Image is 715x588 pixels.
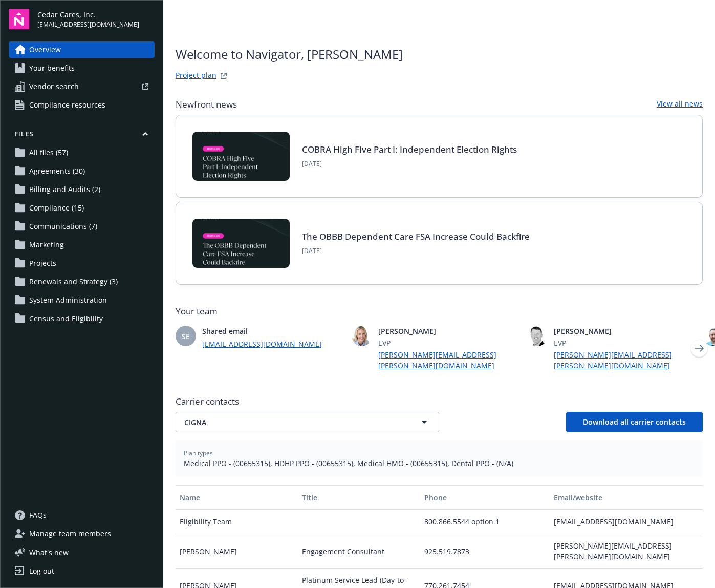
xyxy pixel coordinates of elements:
a: projectPlanWebsite [218,70,230,82]
a: View all news [657,98,703,111]
span: All files (57) [29,144,68,161]
a: Project plan [176,70,216,82]
div: 800.866.5544 option 1 [420,510,550,534]
span: Vendor search [29,78,79,95]
button: CIGNA [176,412,439,432]
span: EVP [554,338,695,348]
div: [PERSON_NAME][EMAIL_ADDRESS][PERSON_NAME][DOMAIN_NAME] [550,534,703,569]
a: Manage team members [9,526,155,542]
span: Marketing [29,237,64,253]
span: EVP [378,338,519,348]
span: Projects [29,255,56,271]
span: [DATE] [302,246,530,256]
span: Renewals and Strategy (3) [29,274,118,290]
span: Your team [176,305,703,318]
div: Engagement Consultant [298,534,420,569]
span: Communications (7) [29,218,97,235]
a: Communications (7) [9,218,155,235]
div: Name [180,492,294,503]
div: Email/website [554,492,699,503]
a: Overview [9,41,155,58]
div: [EMAIL_ADDRESS][DOMAIN_NAME] [550,510,703,534]
a: Projects [9,255,155,271]
button: What's new [9,547,85,558]
button: Name [176,485,298,510]
img: BLOG-Card Image - Compliance - OBBB Dep Care FSA - 08-01-25.jpg [192,219,290,268]
a: Renewals and Strategy (3) [9,274,155,290]
a: Marketing [9,237,155,253]
a: The OBBB Dependent Care FSA Increase Could Backfire [302,230,530,242]
a: Next [691,340,707,356]
span: Cedar Cares, Inc. [37,9,139,20]
a: [PERSON_NAME][EMAIL_ADDRESS][PERSON_NAME][DOMAIN_NAME] [378,349,519,371]
a: Vendor search [9,78,155,95]
button: Phone [420,485,550,510]
div: Log out [29,563,54,579]
button: Download all carrier contacts [566,412,703,432]
span: Compliance resources [29,97,105,113]
span: Overview [29,41,61,58]
a: COBRA High Five Part I: Independent Election Rights [302,143,517,155]
img: navigator-logo.svg [9,9,29,29]
span: SE [182,331,190,342]
span: [PERSON_NAME] [554,326,695,337]
span: Billing and Audits (2) [29,181,100,198]
button: Cedar Cares, Inc.[EMAIL_ADDRESS][DOMAIN_NAME] [37,9,155,29]
span: [PERSON_NAME] [378,326,519,337]
div: Title [302,492,416,503]
img: photo [527,326,548,346]
span: Welcome to Navigator , [PERSON_NAME] [176,45,403,64]
span: What ' s new [29,547,69,558]
button: Title [298,485,420,510]
span: Census and Eligibility [29,310,103,327]
span: Plan types [184,449,695,458]
a: [EMAIL_ADDRESS][DOMAIN_NAME] [202,339,343,349]
a: [PERSON_NAME][EMAIL_ADDRESS][PERSON_NAME][DOMAIN_NAME] [554,349,695,371]
span: CIGNA [184,417,395,428]
div: [PERSON_NAME] [176,534,298,569]
span: FAQs [29,507,47,523]
a: All files (57) [9,144,155,161]
img: BLOG-Card Image - Compliance - COBRA High Five Pt 1 07-18-25.jpg [192,132,290,181]
span: Medical PPO - (00655315), HDHP PPO - (00655315), Medical HMO - (00655315), Dental PPO - (N/A) [184,458,695,469]
a: Compliance resources [9,97,155,113]
span: Shared email [202,326,343,337]
img: photo [352,326,372,346]
span: [DATE] [302,159,517,169]
div: Eligibility Team [176,510,298,534]
span: Manage team members [29,526,111,542]
span: Agreements (30) [29,163,85,179]
a: Agreements (30) [9,163,155,179]
div: 925.519.7873 [420,534,550,569]
span: Your benefits [29,60,75,76]
span: Carrier contacts [176,395,703,408]
span: Compliance (15) [29,200,84,216]
button: Email/website [550,485,703,510]
div: Phone [424,492,546,503]
a: Census and Eligibility [9,310,155,327]
span: Download all carrier contacts [583,417,686,427]
a: Billing and Audits (2) [9,181,155,198]
span: [EMAIL_ADDRESS][DOMAIN_NAME] [37,20,139,29]
span: System Administration [29,292,107,308]
button: Files [9,130,155,142]
a: Your benefits [9,60,155,76]
a: FAQs [9,507,155,523]
a: System Administration [9,292,155,308]
a: Compliance (15) [9,200,155,216]
span: Newfront news [176,98,237,111]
